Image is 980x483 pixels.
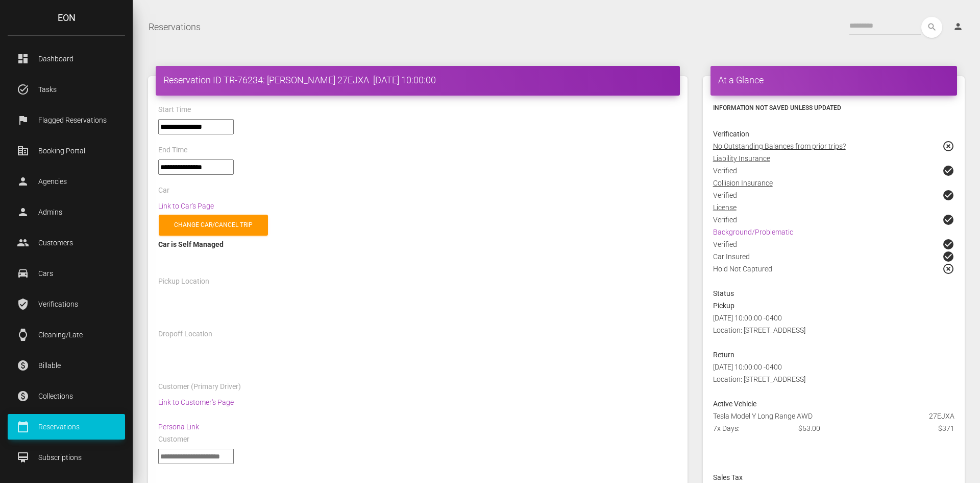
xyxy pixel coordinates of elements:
[158,434,189,445] label: Customer
[158,277,209,287] label: Pickup Location
[15,266,117,281] p: Cars
[713,130,749,138] strong: Verification
[713,203,737,212] u: License
[15,388,117,404] p: Collections
[942,140,954,152] span: highlight_off
[159,215,268,236] a: Change car/cancel trip
[705,422,791,434] div: 7x Days:
[15,112,117,128] p: Flagged Reservations
[15,143,117,158] p: Booking Portal
[713,363,805,383] span: [DATE] 10:00:00 -0400 Location: [STREET_ADDRESS]
[942,238,954,250] span: check_circle
[713,142,846,150] u: No Outstanding Balances from prior trips?
[945,17,972,37] a: person
[8,138,125,164] a: corporate_fare Booking Portal
[149,14,201,40] a: Reservations
[8,199,125,225] a: person Admins
[15,235,117,250] p: Customers
[8,46,125,72] a: dashboard Dashboard
[8,291,125,317] a: verified_user Verifications
[713,154,770,163] u: Liability Insurance
[942,214,954,226] span: check_circle
[158,145,187,155] label: End Time
[15,327,117,342] p: Cleaning/Late
[713,179,773,187] u: Collision Insurance
[713,302,734,310] strong: Pickup
[705,214,962,226] div: Verified
[8,445,125,470] a: card_membership Subscriptions
[15,450,117,465] p: Subscriptions
[15,358,117,373] p: Billable
[15,174,117,189] p: Agencies
[705,165,962,177] div: Verified
[713,289,734,297] strong: Status
[8,77,125,102] a: task_alt Tasks
[158,186,169,196] label: Car
[158,105,191,115] label: Start Time
[8,261,125,286] a: drive_eta Cars
[705,410,962,422] div: Tesla Model Y Long Range AWD
[15,419,117,434] p: Reservations
[713,103,954,112] h6: Information not saved unless updated
[942,165,954,177] span: check_circle
[15,51,117,66] p: Dashboard
[15,82,117,97] p: Tasks
[158,329,212,339] label: Dropoff Location
[938,422,954,434] span: $371
[8,322,125,348] a: watch Cleaning/Late
[921,17,942,38] button: search
[158,238,677,250] div: Car is Self Managed
[942,189,954,201] span: check_circle
[158,382,241,392] label: Customer (Primary Driver)
[942,250,954,263] span: check_circle
[705,250,962,263] div: Car Insured
[929,410,954,422] span: 27EJXA
[705,238,962,250] div: Verified
[713,351,734,359] strong: Return
[713,228,793,236] a: Background/Problematic
[942,263,954,275] span: highlight_off
[158,202,214,210] a: Link to Car's Page
[713,400,756,408] strong: Active Vehicle
[8,383,125,409] a: paid Collections
[705,263,962,287] div: Hold Not Captured
[8,169,125,194] a: person Agencies
[713,314,805,334] span: [DATE] 10:00:00 -0400 Location: [STREET_ADDRESS]
[8,353,125,378] a: paid Billable
[8,107,125,133] a: flag Flagged Reservations
[15,204,117,220] p: Admins
[8,230,125,256] a: people Customers
[718,74,949,86] h4: At a Glance
[163,74,672,86] h4: Reservation ID TR-76234: [PERSON_NAME] 27EJXA [DATE] 10:00:00
[791,422,876,434] div: $53.00
[8,414,125,440] a: calendar_today Reservations
[713,473,743,481] strong: Sales Tax
[158,423,199,431] a: Persona Link
[158,398,234,406] a: Link to Customer's Page
[705,189,962,201] div: Verified
[15,296,117,312] p: Verifications
[953,21,963,32] i: person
